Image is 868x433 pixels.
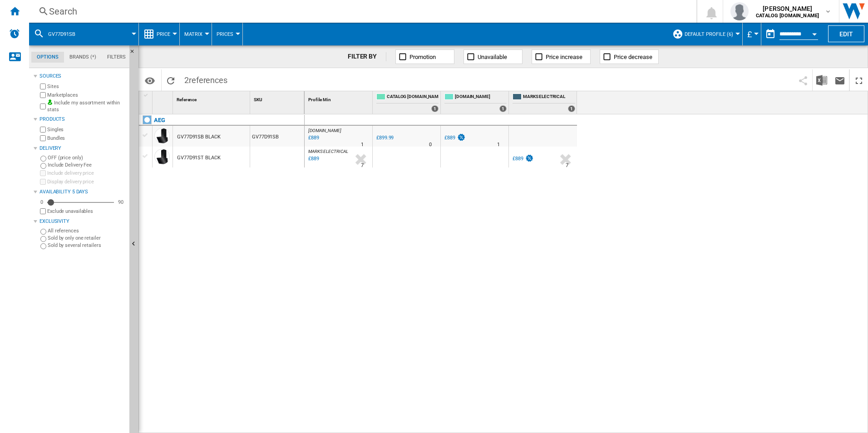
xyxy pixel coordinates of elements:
[47,83,126,90] label: Sites
[154,91,173,105] div: Sort None
[9,28,20,39] img: alerts-logo.svg
[431,105,439,112] div: 1 offers sold by CATALOG ELECTROLUX.UK
[806,25,823,41] button: Open calendar
[816,75,827,86] img: excel-24x24.png
[40,229,46,235] input: All references
[443,91,508,114] div: [DOMAIN_NAME] 1 offers sold by AO.COM
[47,92,126,98] label: Marketplaces
[40,135,46,141] input: Bundles
[129,45,140,62] button: Hide
[387,93,439,101] span: CATALOG [DOMAIN_NAME]
[756,13,819,19] b: CATALOG [DOMAIN_NAME]
[409,54,436,60] span: Promotion
[47,178,126,185] label: Display delivery price
[38,199,45,206] div: 0
[40,163,46,169] input: Include Delivery Fee
[141,72,159,89] button: Options
[40,243,46,249] input: Sold by several retailers
[254,97,262,102] span: SKU
[175,91,250,105] div: Reference Sort None
[217,23,238,45] button: Prices
[747,23,756,45] button: £
[47,170,126,177] label: Include delivery price
[457,133,466,141] img: promotionV3.png
[525,154,534,162] img: promotionV3.png
[40,101,46,112] input: Include my assortment within stats
[307,154,319,163] div: Last updated : Thursday, 11 September 2025 10:07
[48,23,84,45] button: GV77D91SB
[40,84,46,89] input: Sites
[455,93,507,101] span: [DOMAIN_NAME]
[48,31,75,37] span: GV77D91SB
[48,154,126,161] label: OFF (price only)
[47,135,126,142] label: Bundles
[47,198,114,207] md-slider: Availability
[157,31,170,37] span: Price
[40,92,46,98] input: Marketplaces
[730,2,749,20] img: profile.jpg
[307,133,319,143] div: Last updated : Thursday, 11 September 2025 10:01
[361,161,364,170] div: Delivery Time : 7 days
[49,5,673,18] div: Search
[252,91,304,105] div: SKU Sort None
[64,52,102,63] md-tab-item: Brands (*)
[546,54,582,60] span: Price increase
[47,126,126,133] label: Singles
[376,135,394,141] div: £899.99
[177,97,197,102] span: Reference
[743,23,761,45] md-menu: Currency
[47,208,126,215] label: Exclude unavailables
[250,126,304,147] div: GV77D91SB
[513,156,523,162] div: £889
[31,52,64,63] md-tab-item: Options
[306,91,372,105] div: Profile Min Sort None
[34,23,134,45] div: GV77D91SB
[40,170,46,176] input: Include delivery price
[375,91,440,114] div: CATALOG [DOMAIN_NAME] 1 offers sold by CATALOG ELECTROLUX.UK
[40,127,46,133] input: Singles
[47,99,126,113] label: Include my assortment within stats
[40,156,46,162] input: OFF (price only)
[444,135,455,141] div: £889
[348,52,386,61] div: FILTER BY
[375,133,394,143] div: £899.99
[48,242,126,249] label: Sold by several retailers
[143,23,175,45] div: Price
[566,161,568,170] div: Delivery Time : 7 days
[568,105,575,112] div: 1 offers sold by MARKS ELECTRICAL
[756,4,819,13] span: [PERSON_NAME]
[40,236,46,242] input: Sold by only one retailer
[308,97,331,102] span: Profile Min
[47,99,53,105] img: mysite-bg-18x18.png
[39,188,126,196] div: Availability 5 Days
[189,75,227,85] span: references
[162,69,180,91] button: Reload
[184,31,202,37] span: Matrix
[499,105,507,112] div: 1 offers sold by AO.COM
[48,235,126,241] label: Sold by only one retailer
[175,91,250,105] div: Sort None
[308,128,341,133] span: [DOMAIN_NAME]
[672,23,738,45] div: Default profile (6)
[828,25,864,42] button: Edit
[308,149,348,154] span: MARKS ELECTRICAL
[523,93,575,101] span: MARKS ELECTRICAL
[306,91,372,105] div: Sort None
[600,49,659,64] button: Price decrease
[831,69,849,91] button: Send this report by email
[39,73,126,80] div: Sources
[747,30,752,39] span: £
[40,208,46,214] input: Display delivery price
[177,148,221,168] div: GV77D91ST BLACK
[39,145,126,152] div: Delivery
[180,69,232,89] span: 2
[443,133,466,143] div: £889
[184,23,207,45] button: Matrix
[614,54,652,60] span: Price decrease
[685,31,733,37] span: Default profile (6)
[39,218,126,225] div: Exclusivity
[761,25,779,43] button: md-calendar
